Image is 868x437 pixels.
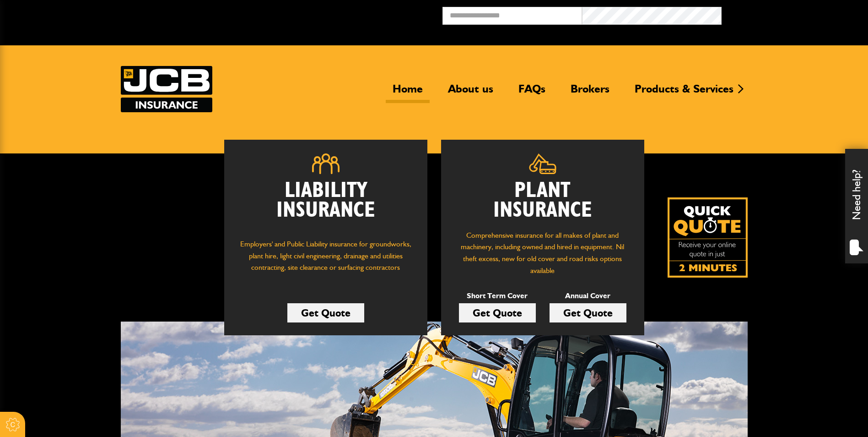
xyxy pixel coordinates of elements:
button: Broker Login [722,7,861,21]
a: Get Quote [459,303,536,322]
p: Short Term Cover [459,290,536,302]
p: Comprehensive insurance for all makes of plant and machinery, including owned and hired in equipm... [455,229,631,276]
img: Quick Quote [668,197,748,278]
a: FAQs [512,82,552,103]
a: JCB Insurance Services [121,66,212,112]
a: Products & Services [628,82,740,103]
a: Get your insurance quote isn just 2-minutes [668,197,748,278]
h2: Liability Insurance [238,181,414,229]
p: Employers' and Public Liability insurance for groundworks, plant hire, light civil engineering, d... [238,238,414,282]
a: About us [441,82,500,103]
img: JCB Insurance Services logo [121,66,212,112]
div: Need help? [845,149,868,263]
a: Get Quote [287,303,364,322]
a: Brokers [564,82,616,103]
a: Get Quote [550,303,626,322]
a: Home [386,82,430,103]
p: Annual Cover [550,290,626,302]
h2: Plant Insurance [455,181,631,220]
